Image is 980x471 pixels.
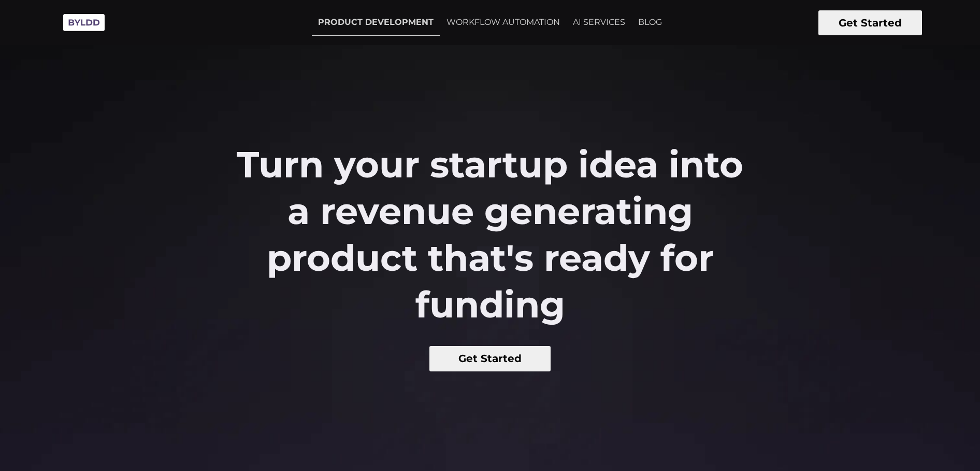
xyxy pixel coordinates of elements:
[567,9,631,35] a: AI SERVICES
[429,346,551,371] button: Get Started
[632,9,668,35] a: BLOG
[312,9,440,36] a: PRODUCT DEVELOPMENT
[440,9,566,35] a: WORKFLOW AUTOMATION
[818,10,922,35] button: Get Started
[221,141,760,328] h2: Turn your startup idea into a revenue generating product that's ready for funding
[58,8,110,37] img: Byldd - Product Development Company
